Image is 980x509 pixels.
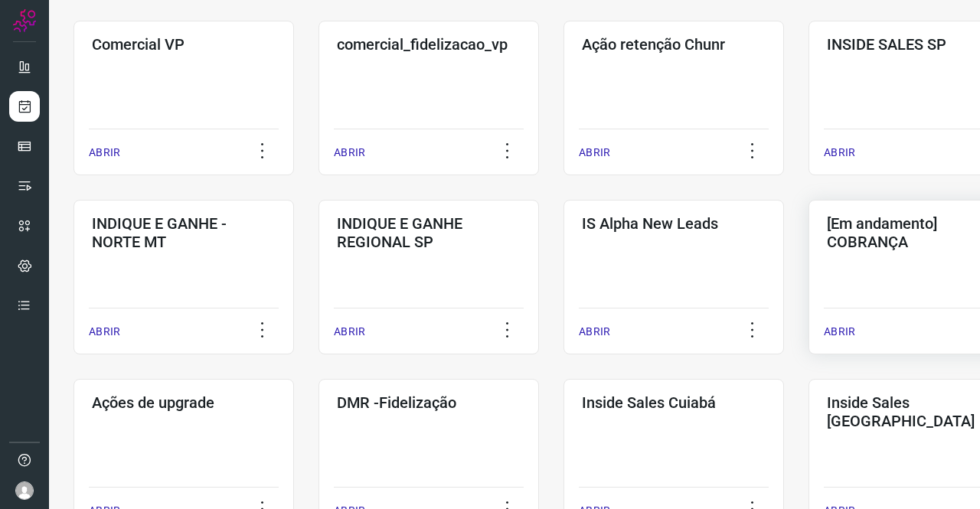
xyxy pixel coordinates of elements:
h3: Inside Sales Cuiabá [582,393,766,412]
p: ABRIR [334,145,365,161]
h3: INDIQUE E GANHE - NORTE MT [92,214,276,251]
img: avatar-user-boy.jpg [15,481,34,500]
p: ABRIR [579,145,610,161]
p: ABRIR [824,145,855,161]
p: ABRIR [579,324,610,340]
img: Logo [13,9,36,32]
p: ABRIR [89,324,120,340]
h3: Comercial VP [92,35,276,54]
p: ABRIR [89,145,120,161]
p: ABRIR [824,324,855,340]
h3: comercial_fidelizacao_vp [337,35,521,54]
h3: Ação retenção Chunr [582,35,766,54]
h3: Ações de upgrade [92,393,276,412]
h3: INDIQUE E GANHE REGIONAL SP [337,214,521,251]
p: ABRIR [334,324,365,340]
h3: IS Alpha New Leads [582,214,766,233]
h3: DMR -Fidelização [337,393,521,412]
